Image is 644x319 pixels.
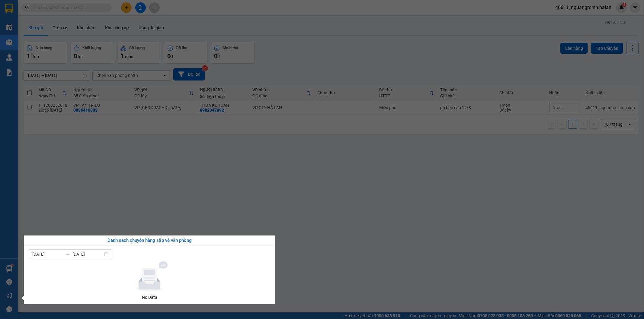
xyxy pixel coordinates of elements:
[65,252,70,257] span: to
[32,251,63,257] input: Từ ngày
[31,294,268,301] div: No Data
[65,252,70,257] span: swap-right
[29,237,270,244] div: Danh sách chuyến hàng sắp về văn phòng
[72,251,103,257] input: Đến ngày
